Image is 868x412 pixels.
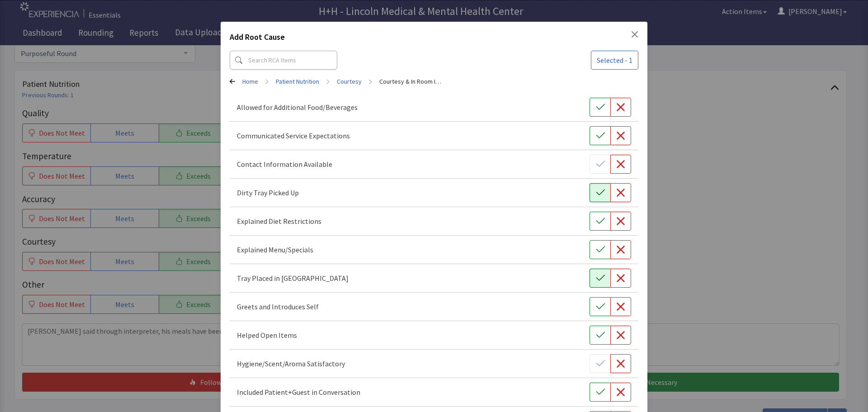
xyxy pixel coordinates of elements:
[242,77,258,86] a: Home
[326,72,330,90] span: >
[237,187,299,198] p: Dirty Tray Picked Up
[237,216,321,227] p: Explained Diet Restrictions
[237,330,297,341] p: Helped Open Items
[369,72,372,90] span: >
[237,102,358,113] p: Allowed for Additional Food/Beverages
[276,77,319,86] a: Patient Nutrition
[237,159,332,170] p: Contact Information Available
[597,55,632,66] span: Selected - 1
[230,51,337,70] input: Search RCA Items
[237,244,313,255] p: Explained Menu/Specials
[237,387,360,398] p: Included Patient+Guest in Conversation
[230,31,285,47] h2: Add Root Cause
[237,130,350,141] p: Communicated Service Expectations
[237,301,319,312] p: Greets and Introduces Self
[237,273,349,284] p: Tray Placed in [GEOGRAPHIC_DATA]
[337,77,362,86] a: Courtesy
[237,358,345,369] p: Hygiene/Scent/Aroma Satisfactory
[265,72,269,90] span: >
[631,31,638,38] button: Close
[379,77,441,86] a: Courtesy & In Room Interaction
